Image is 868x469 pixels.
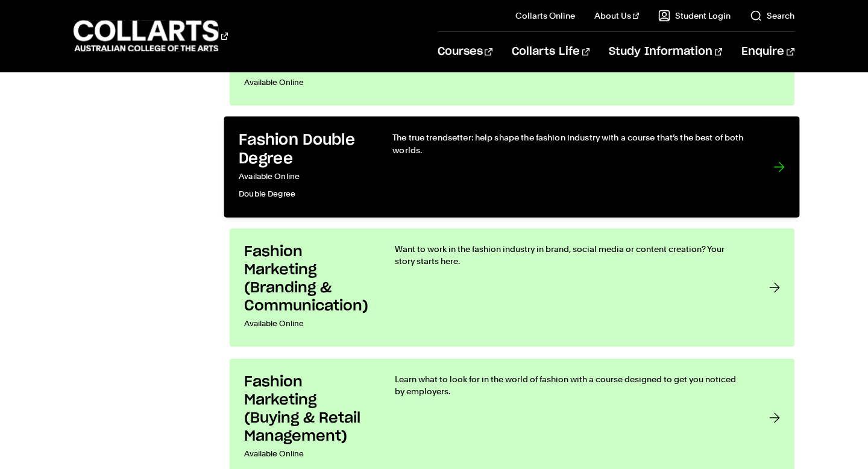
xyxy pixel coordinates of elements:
[609,32,722,72] a: Study Information
[239,168,368,186] p: Available Online
[512,32,590,72] a: Collarts Life
[393,131,750,156] p: The true trendsetter: help shape the fashion industry with a course that’s the best of both worlds.
[658,10,731,22] a: Student Login
[244,74,371,91] p: Available Online
[750,10,794,22] a: Search
[438,32,492,72] a: Courses
[515,10,575,22] a: Collarts Online
[239,186,368,203] p: Double Degree
[224,117,800,218] a: Fashion Double Degree Available OnlineDouble Degree The true trendsetter: help shape the fashion ...
[230,228,794,347] a: Fashion Marketing (Branding & Communication) Available Online Want to work in the fashion industr...
[395,373,744,397] p: Learn what to look for in the world of fashion with a course designed to get you noticed by emplo...
[244,315,371,332] p: Available Online
[244,445,371,462] p: Available Online
[74,19,228,53] div: Go to homepage
[594,10,639,22] a: About Us
[244,243,371,315] h3: Fashion Marketing (Branding & Communication)
[239,131,368,168] h3: Fashion Double Degree
[244,373,371,445] h3: Fashion Marketing (Buying & Retail Management)
[395,243,744,267] p: Want to work in the fashion industry in brand, social media or content creation? Your story start...
[741,32,794,72] a: Enquire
